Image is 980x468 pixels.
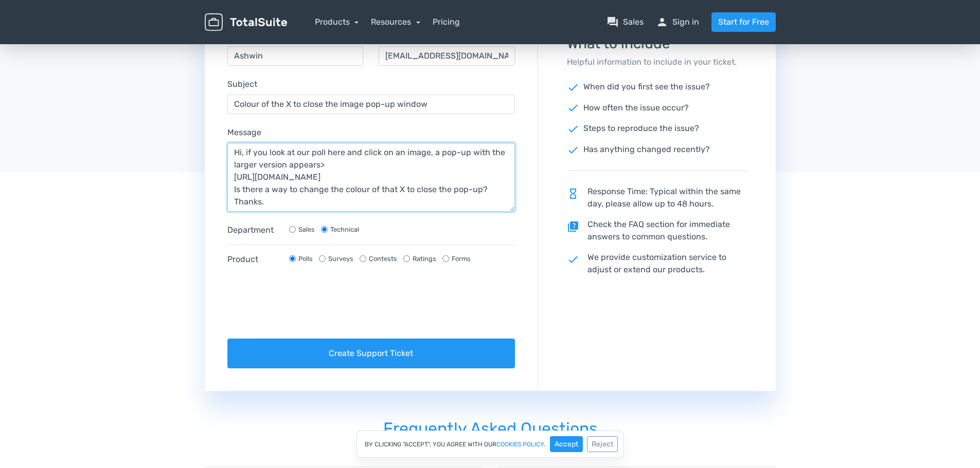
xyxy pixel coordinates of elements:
p: We provide customization service to adjust or extend our products. [567,251,747,276]
label: Surveys [328,254,353,264]
label: Forms [452,254,471,264]
button: Reject [587,436,618,452]
img: TotalSuite for WordPress [205,13,287,31]
span: check [567,102,579,114]
label: Subject [227,78,257,90]
a: Products [315,17,359,27]
label: Product [227,253,279,266]
p: Response Time: Typical within the same day, please allow up to 48 hours. [567,185,747,210]
span: check [567,123,579,135]
label: Sales [298,224,315,234]
h3: What to include [567,36,747,52]
p: Helpful information to include in your ticket. [567,56,747,68]
p: How often the issue occur? [567,102,747,115]
span: check [567,144,579,156]
span: check [567,81,579,93]
button: Accept [550,436,583,452]
iframe: reCAPTCHA [227,286,384,326]
input: Name... [227,46,364,66]
h2: Frequently Asked Questions [205,405,776,452]
label: Message [227,126,261,139]
span: quiz [567,220,579,233]
input: Subject... [227,95,515,114]
p: When did you first see the issue? [567,81,747,93]
a: Start for Free [711,12,776,32]
a: question_answerSales [607,16,644,28]
span: check [567,253,579,266]
label: Contests [369,254,397,264]
a: Pricing [433,16,460,28]
button: Create Support Ticket [227,339,515,368]
label: Technical [330,224,359,234]
a: personSign in [656,16,699,28]
span: question_answer [607,16,619,28]
label: Polls [298,254,313,264]
div: By clicking "Accept", you agree with our . [357,430,623,458]
span: person [656,16,668,28]
label: Ratings [413,254,436,264]
input: Email... [379,46,515,66]
a: Resources [371,17,420,27]
p: Has anything changed recently? [567,143,747,156]
a: cookies policy [496,441,544,447]
p: Steps to reproduce the issue? [567,122,747,135]
span: hourglass_empty [567,188,579,200]
p: Check the FAQ section for immediate answers to common questions. [567,218,747,243]
label: Department [227,224,279,236]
